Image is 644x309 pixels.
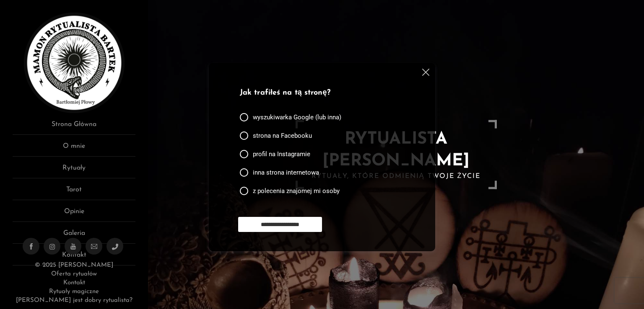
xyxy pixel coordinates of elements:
[13,228,135,244] a: Galeria
[63,280,85,286] a: Kontakt
[49,288,99,295] a: Rytuały magiczne
[13,119,135,135] a: Strona Główna
[253,131,312,140] span: strona na Facebooku
[422,69,429,76] img: cross.svg
[51,271,96,277] a: Oferta rytuałów
[253,113,341,121] span: wyszukiwarka Google (lub inna)
[13,141,135,157] a: O mnie
[13,185,135,200] a: Tarot
[24,13,125,113] img: Rytualista Bartek
[13,206,135,222] a: Opinie
[253,187,340,195] span: z polecenia znajomej mi osoby
[13,163,135,178] a: Rytuały
[240,88,401,99] p: Jak trafiłeś na tą stronę?
[16,297,132,304] a: [PERSON_NAME] jest dobry rytualista?
[253,150,310,158] span: profil na Instagramie
[253,168,319,177] span: inna strona internetowa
